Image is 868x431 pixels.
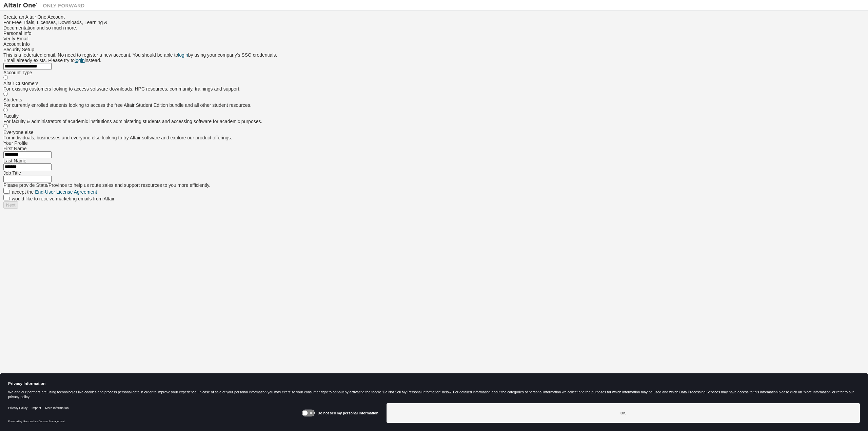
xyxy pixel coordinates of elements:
div: For individuals, businesses and everyone else looking to try Altair software and explore our prod... [3,135,865,140]
div: Students [3,97,865,102]
div: Security Setup [3,47,865,52]
label: First Name [3,146,26,151]
label: I would like to receive marketing emails from Altair [9,196,114,201]
div: Verify Email [3,36,865,41]
div: For existing customers looking to access software downloads, HPC resources, community, trainings ... [3,86,865,92]
img: Altair One [3,2,88,9]
div: Please provide State/Province to help us route sales and support resources to you more efficiently. [3,182,865,188]
a: login [178,52,188,58]
a: login [75,58,85,63]
a: End-User License Agreement [35,189,97,195]
div: Altair Customers [3,81,865,86]
div: Personal Info [3,31,865,36]
div: Everyone else [3,130,865,135]
label: Job Title [3,170,21,176]
div: Create an Altair One Account [3,14,865,20]
div: Read and acccept EULA to continue [3,201,865,209]
div: For currently enrolled students looking to access the free Altair Student Edition bundle and all ... [3,102,865,108]
div: Faculty [3,113,865,119]
label: I accept the [9,189,97,195]
div: Email already exists. Please try to instead. [3,58,865,63]
div: Account Info [3,41,865,47]
div: For faculty & administrators of academic institutions administering students and accessing softwa... [3,119,865,124]
button: Next [3,201,18,209]
div: Your Profile [3,140,865,146]
div: Account Type [3,70,865,75]
div: For Free Trials, Licenses, Downloads, Learning & Documentation and so much more. [3,20,865,31]
label: Last Name [3,158,26,163]
div: This is a federated email. No need to register a new account. You should be able to by using your... [3,52,865,58]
